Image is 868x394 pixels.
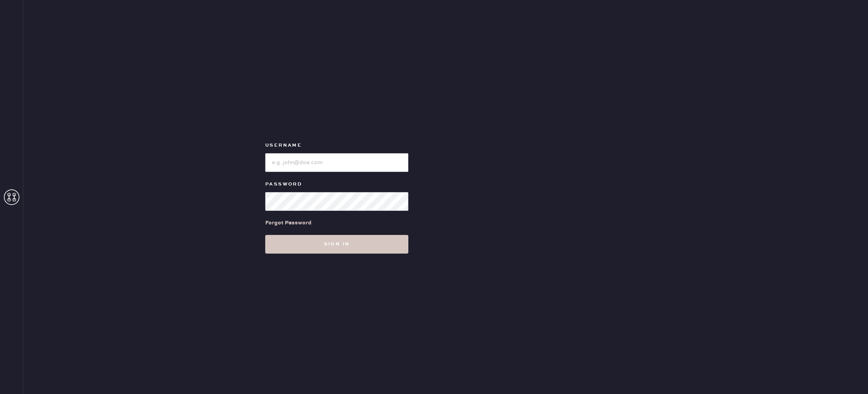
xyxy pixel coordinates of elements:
label: Password [265,180,408,189]
div: Forgot Password [265,219,311,227]
input: e.g. john@doe.com [265,153,408,172]
label: Username [265,141,408,150]
button: Sign in [265,235,408,254]
a: Forgot Password [265,211,311,235]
